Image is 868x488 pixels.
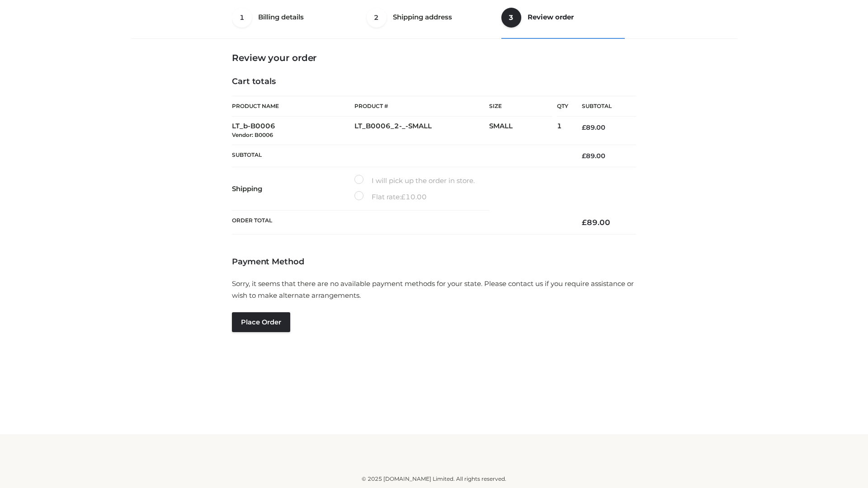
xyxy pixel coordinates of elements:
bdi: 89.00 [582,218,610,227]
div: © 2025 [DOMAIN_NAME] Limited. All rights reserved. [134,474,734,483]
label: Flat rate: [354,191,427,203]
h3: Review your order [232,52,636,63]
span: £ [582,152,586,160]
span: £ [401,192,406,201]
label: I will pick up the order in store. [354,175,475,187]
span: Sorry, it seems that there are no available payment methods for your state. Please contact us if ... [232,279,634,300]
h4: Payment Method [232,257,636,267]
th: Qty [557,96,568,117]
button: Place order [232,312,290,332]
th: Shipping [232,167,354,211]
th: Subtotal [568,96,636,117]
th: Product # [354,96,489,117]
span: £ [582,218,587,227]
th: Order Total [232,211,568,235]
th: Subtotal [232,145,568,167]
bdi: 10.00 [401,192,427,201]
td: LT_b-B0006 [232,117,354,145]
small: Vendor: B0006 [232,131,273,138]
bdi: 89.00 [582,123,605,131]
th: Size [489,96,552,117]
h4: Cart totals [232,77,636,87]
bdi: 89.00 [582,152,605,160]
td: 1 [557,117,568,145]
span: £ [582,123,586,131]
td: LT_B0006_2-_-SMALL [354,117,489,145]
td: SMALL [489,117,557,145]
th: Product Name [232,96,354,117]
